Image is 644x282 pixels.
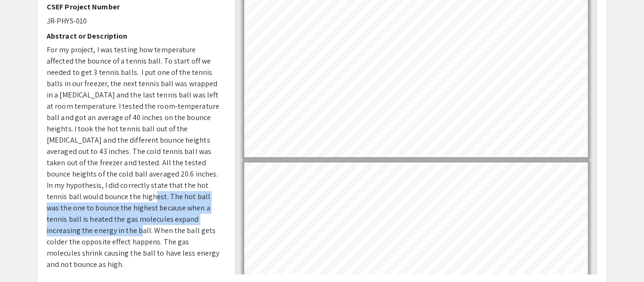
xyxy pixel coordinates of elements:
[47,32,221,40] h2: Abstract or Description
[47,16,221,27] p: JR-PHYS-010
[47,45,219,269] span: For my project, I was testing how temperature affected the bounce of a tennis ball. To start off ...
[47,2,221,11] h2: CSEF Project Number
